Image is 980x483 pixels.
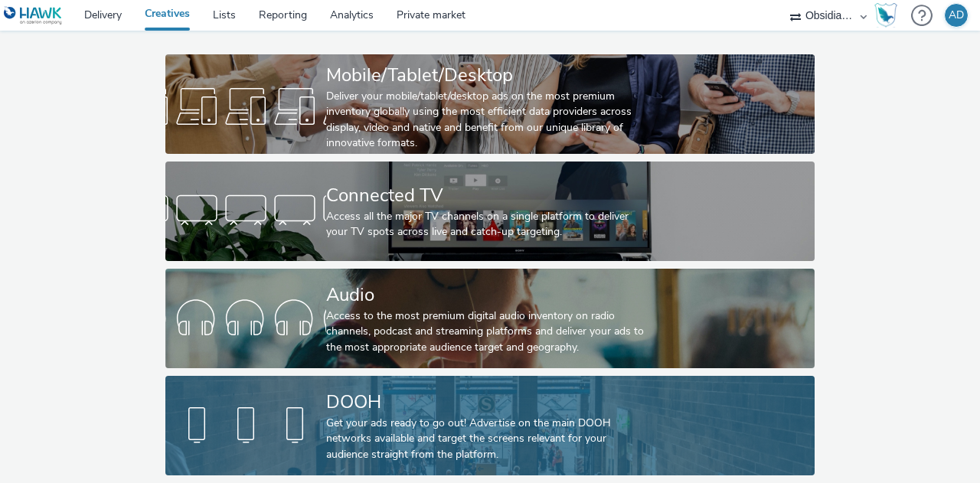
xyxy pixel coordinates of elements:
[326,62,648,89] div: Mobile/Tablet/Desktop
[4,6,63,25] img: undefined Logo
[326,282,648,308] div: Audio
[165,376,815,475] a: DOOHGet your ads ready to go out! Advertise on the main DOOH networks available and target the sc...
[326,389,648,416] div: DOOH
[326,182,648,209] div: Connected TV
[874,3,903,28] a: Hawk Academy
[326,89,648,152] div: Deliver your mobile/tablet/desktop ads on the most premium inventory globally using the most effi...
[874,3,897,28] img: Hawk Academy
[165,162,815,261] a: Connected TVAccess all the major TV channels on a single platform to deliver your TV spots across...
[165,54,815,154] a: Mobile/Tablet/DesktopDeliver your mobile/tablet/desktop ads on the most premium inventory globall...
[165,269,815,368] a: AudioAccess to the most premium digital audio inventory on radio channels, podcast and streaming ...
[326,308,648,355] div: Access to the most premium digital audio inventory on radio channels, podcast and streaming platf...
[326,416,648,462] div: Get your ads ready to go out! Advertise on the main DOOH networks available and target the screen...
[949,4,964,27] div: AD
[326,209,648,240] div: Access all the major TV channels on a single platform to deliver your TV spots across live and ca...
